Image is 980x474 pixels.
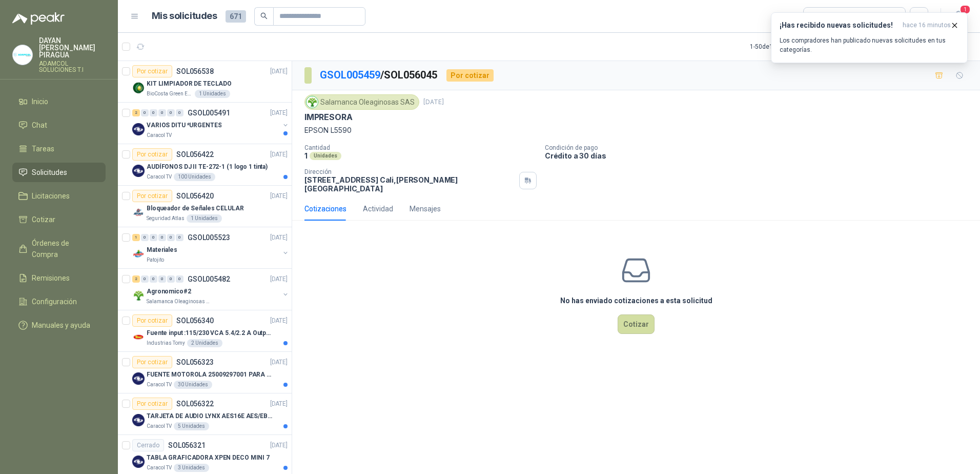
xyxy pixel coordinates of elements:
p: Salamanca Oleaginosas SAS [147,298,211,306]
span: Manuales y ayuda [32,320,90,331]
a: Órdenes de Compra [12,233,106,264]
p: SOL056322 [176,400,214,407]
div: Mensajes [410,203,441,214]
p: [DATE] [270,441,288,450]
div: 0 [176,109,183,116]
img: Company Logo [132,331,145,343]
div: 1 Unidades [195,90,230,98]
p: SOL056321 [168,442,206,449]
img: Company Logo [132,206,145,219]
p: Dirección [304,168,515,175]
p: Fuente input :115/230 VCA 5.4/2.2 A Output: 24 VDC 10 A 47-63 Hz [147,328,274,338]
a: Inicio [12,92,106,111]
div: 2 [132,275,140,283]
p: Seguridad Atlas [147,214,185,223]
div: 0 [167,275,175,283]
p: / SOL056045 [320,67,438,83]
div: Por cotizar [132,65,172,77]
img: Company Logo [132,414,145,426]
p: KIT LIMPIADOR DE TECLADO [147,79,232,89]
div: 2 Unidades [187,339,222,347]
p: [DATE] [270,191,288,201]
p: DAYAN [PERSON_NAME] PIRAGUA [39,37,106,58]
button: 1 [949,7,968,26]
div: 0 [150,109,157,116]
div: Por cotizar [132,398,172,410]
img: Company Logo [307,96,318,108]
p: 1 [304,151,308,160]
span: Licitaciones [32,190,70,202]
div: 1 [132,234,140,241]
div: Todas [810,11,831,22]
span: 671 [226,10,246,23]
img: Company Logo [132,123,145,135]
div: 0 [158,109,166,116]
a: 1 0 0 0 0 0 GSOL005523[DATE] Company LogoMaterialesPatojito [132,231,290,264]
div: 5 Unidades [174,422,209,430]
div: Actividad [363,203,393,214]
button: Cotizar [618,314,655,334]
p: Los compradores han publicado nuevas solicitudes en tus categorías. [780,36,959,54]
div: Por cotizar [446,69,494,82]
div: 100 Unidades [174,173,215,181]
p: GSOL005491 [188,109,230,116]
p: Caracol TV [147,131,172,140]
a: Por cotizarSOL056538[DATE] Company LogoKIT LIMPIADOR DE TECLADOBioCosta Green Energy S.A.S1 Unidades [118,61,292,103]
p: ADAMCOL SOLUCIONES T.I [39,61,106,73]
p: [DATE] [270,274,288,284]
p: EPSON L5590 [304,125,968,136]
a: Por cotizarSOL056323[DATE] Company LogoFUENTE MOTOROLA 25009297001 PARA EP450Caracol TV30 Unidades [118,352,292,393]
p: [DATE] [270,358,288,367]
img: Company Logo [132,289,145,302]
h1: Mis solicitudes [152,9,217,24]
span: search [260,12,268,19]
a: Por cotizarSOL056420[DATE] Company LogoBloqueador de Señales CELULARSeguridad Atlas1 Unidades [118,186,292,227]
h3: No has enviado cotizaciones a esta solicitud [560,295,712,306]
div: Unidades [310,152,341,160]
a: Manuales y ayuda [12,315,106,335]
div: Cotizaciones [304,203,346,214]
p: Caracol TV [147,464,172,472]
div: Salamanca Oleaginosas SAS [304,94,419,110]
div: 1 - 50 de 1334 [750,38,816,55]
div: 30 Unidades [174,381,212,389]
div: 0 [176,234,183,241]
span: Remisiones [32,272,70,284]
p: VARIOS DITU *URGENTES [147,121,221,130]
span: Órdenes de Compra [32,238,96,260]
span: Chat [32,120,47,131]
p: IMPRESORA [304,112,352,123]
div: 1 Unidades [187,214,222,223]
img: Company Logo [132,456,145,468]
h3: ¡Has recibido nuevas solicitudes! [780,21,899,30]
div: Por cotizar [132,314,172,327]
img: Logo peakr [12,12,65,25]
p: BioCosta Green Energy S.A.S [147,90,193,98]
a: Cotizar [12,210,106,229]
div: 0 [150,275,157,283]
span: Solicitudes [32,167,67,178]
p: FUENTE MOTOROLA 25009297001 PARA EP450 [147,370,274,380]
p: [DATE] [270,233,288,243]
div: Por cotizar [132,148,172,161]
span: Inicio [32,96,48,107]
p: Cantidad [304,144,537,151]
img: Company Logo [132,82,145,94]
a: Por cotizarSOL056422[DATE] Company LogoAUDÍFONOS DJ II TE-272-1 (1 logo 1 tinta)Caracol TV100 Uni... [118,144,292,186]
p: SOL056340 [176,317,214,324]
span: hace 16 minutos [903,21,951,30]
p: [DATE] [270,316,288,326]
p: Patojito [147,256,164,264]
div: Por cotizar [132,190,172,202]
p: Condición de pago [545,144,976,151]
div: 0 [141,109,149,116]
a: Licitaciones [12,186,106,206]
p: Caracol TV [147,381,172,389]
span: Cotizar [32,214,55,225]
p: [STREET_ADDRESS] Cali , [PERSON_NAME][GEOGRAPHIC_DATA] [304,175,515,193]
p: SOL056420 [176,192,214,200]
button: ¡Has recibido nuevas solicitudes!hace 16 minutos Los compradores han publicado nuevas solicitudes... [771,12,968,63]
p: [DATE] [270,399,288,409]
div: Por cotizar [132,356,172,368]
a: Por cotizarSOL056340[DATE] Company LogoFuente input :115/230 VCA 5.4/2.2 A Output: 24 VDC 10 A 47... [118,310,292,352]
